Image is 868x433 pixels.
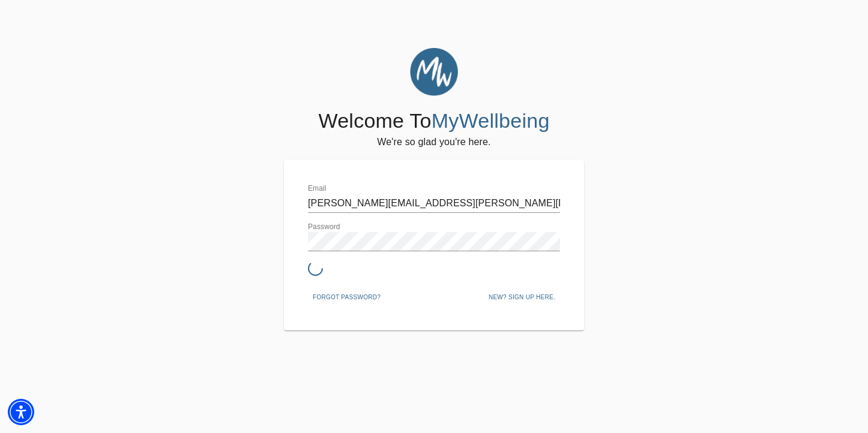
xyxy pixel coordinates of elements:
[313,292,381,303] span: Forgot password?
[8,399,34,425] div: Accessibility Menu
[308,291,385,301] a: Forgot password?
[308,185,327,193] label: Email
[377,134,490,151] h6: We're so glad you're here.
[308,224,340,231] label: Password
[484,288,560,306] button: New? Sign up here.
[489,292,555,303] span: New? Sign up here.
[410,48,458,96] img: MyWellbeing
[308,288,385,306] button: Forgot password?
[432,109,550,132] span: MyWellbeing
[318,109,549,134] h4: Welcome To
